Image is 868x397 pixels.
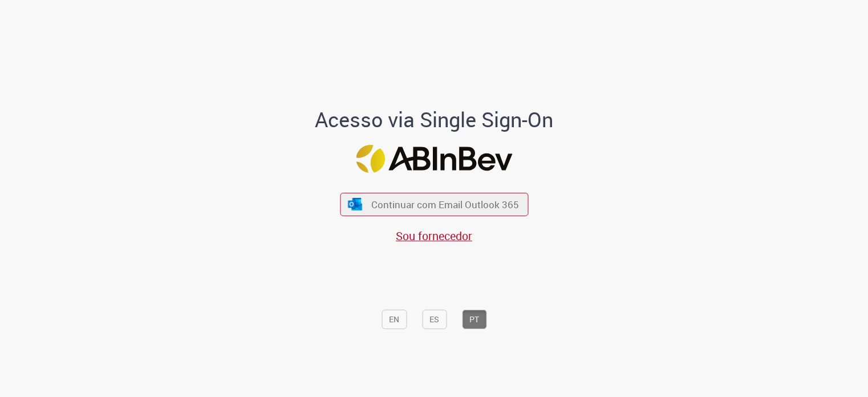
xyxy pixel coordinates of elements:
h1: Acesso via Single Sign-On [276,108,593,131]
img: ícone Azure/Microsoft 360 [347,198,363,210]
button: ES [422,310,447,329]
a: Sou fornecedor [396,228,472,244]
button: EN [382,310,407,329]
img: Logo ABInBev [356,145,512,173]
button: ícone Azure/Microsoft 360 Continuar com Email Outlook 365 [340,193,528,216]
span: Continuar com Email Outlook 365 [371,198,519,211]
button: PT [462,310,486,329]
